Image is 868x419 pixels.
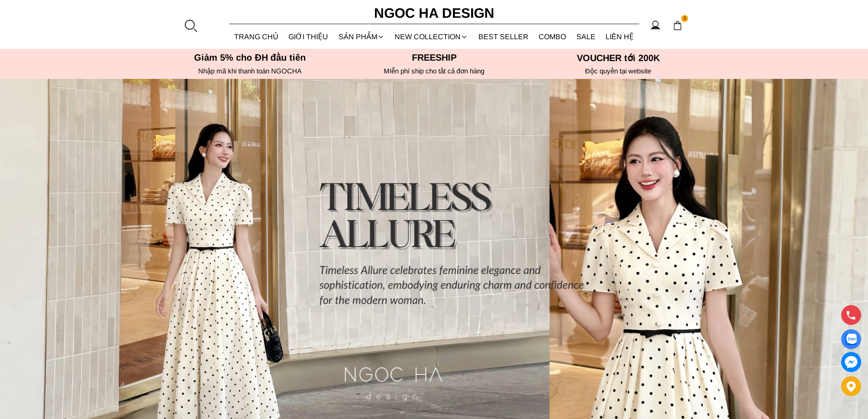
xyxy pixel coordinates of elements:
[334,25,390,49] div: SẢN PHẨM
[194,52,306,62] font: Giảm 5% cho ĐH đầu tiên
[366,2,503,24] a: Ngoc Ha Design
[534,25,571,49] a: Combo
[390,25,473,49] a: NEW COLLECTION
[673,21,683,31] img: img-CART-ICON-ksit0nf1
[473,25,534,49] a: BEST SELLER
[681,15,688,22] span: 2
[601,25,639,49] a: LIÊN HỆ
[529,52,708,63] h5: VOUCHER tới 200K
[529,67,708,75] h6: Độc quyền tại website
[571,25,601,49] a: SALE
[841,352,861,372] a: messenger
[198,67,302,75] font: Nhập mã khi thanh toán NGOCHA
[283,25,334,49] a: GIỚI THIỆU
[412,52,457,62] font: Freeship
[845,334,857,345] img: Display image
[345,67,524,75] h6: MIễn phí ship cho tất cả đơn hàng
[229,25,284,49] a: TRANG CHỦ
[841,329,861,349] a: Display image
